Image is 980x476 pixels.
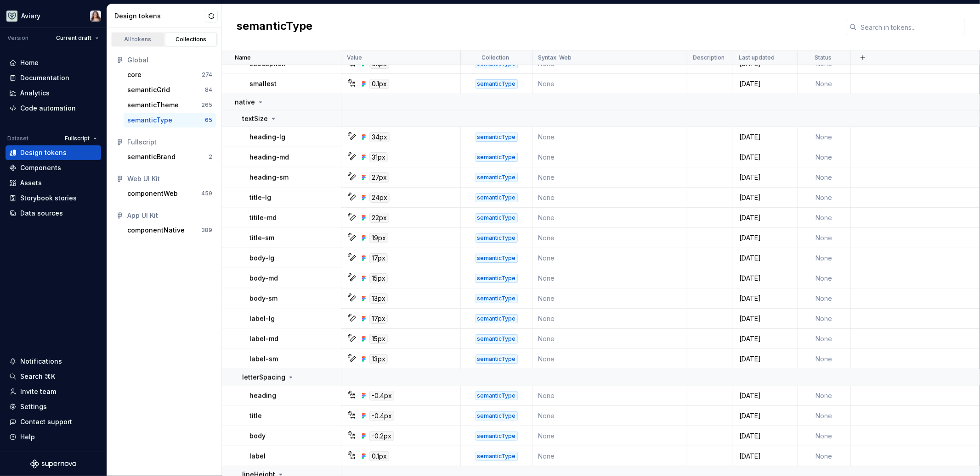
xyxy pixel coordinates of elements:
img: Brittany Hogg [90,11,101,22]
div: semanticGrid [127,85,170,94]
a: Assets [6,176,101,190]
div: 65 [205,116,212,124]
button: Help [6,430,101,444]
td: None [798,74,851,94]
p: Last updated [739,54,775,61]
p: heading-md [249,153,289,162]
a: semanticTheme265 [124,98,216,112]
a: Analytics [6,86,101,100]
button: Notifications [6,354,101,369]
p: heading-sm [249,173,289,182]
a: Home [6,55,101,70]
p: body [249,432,266,441]
div: Assets [20,178,42,188]
button: Search ⌘K [6,369,101,384]
a: Invite team [6,384,101,399]
div: [DATE] [734,294,797,303]
p: letterSpacing [242,373,285,382]
div: [DATE] [734,213,797,222]
p: textSize [242,114,268,123]
button: semanticGrid84 [124,83,216,97]
div: 15px [369,273,388,283]
p: Status [815,54,832,61]
div: 24px [369,193,390,203]
div: Version [7,34,28,42]
div: semanticType [476,391,518,400]
p: Collection [482,54,510,61]
td: None [532,329,687,349]
a: Design tokens [6,145,101,160]
div: [DATE] [734,452,797,461]
div: 34px [369,132,390,142]
a: Documentation [6,71,101,85]
p: Name [235,54,251,61]
div: 13px [369,293,388,304]
p: Value [347,54,362,61]
div: 17px [369,253,388,263]
div: Design tokens [20,148,67,157]
td: None [532,406,687,426]
div: 0.1px [369,451,389,461]
div: 84 [205,86,212,94]
p: label-md [249,334,278,343]
div: semanticType [476,133,518,142]
td: None [798,188,851,208]
p: Description [693,54,725,61]
td: None [532,188,687,208]
td: None [798,309,851,329]
div: 22px [369,213,389,223]
td: None [798,248,851,268]
div: Fullscript [127,138,212,147]
p: title-sm [249,233,274,243]
div: [DATE] [734,254,797,263]
div: Data sources [20,209,63,218]
a: Settings [6,399,101,414]
p: body-lg [249,254,274,263]
div: semanticType [476,411,518,421]
button: Fullscript [61,132,101,145]
td: None [532,127,687,147]
td: None [532,167,687,188]
p: Syntax: Web [538,54,572,61]
div: Code automation [20,104,76,113]
td: None [798,386,851,406]
svg: Supernova Logo [30,459,76,469]
p: heading [249,391,276,400]
td: None [532,208,687,228]
button: Current draft [52,32,103,44]
div: semanticType [476,452,518,461]
div: 13px [369,354,388,364]
div: semanticType [476,354,518,364]
div: semanticTheme [127,100,179,110]
h2: semanticType [237,19,312,35]
div: semanticType [476,432,518,441]
div: [DATE] [734,411,797,421]
div: [DATE] [734,133,797,142]
div: Home [20,58,39,67]
td: None [532,268,687,288]
div: semanticBrand [127,152,176,161]
img: 256e2c79-9abd-4d59-8978-03feab5a3943.png [6,11,17,22]
button: semanticBrand2 [124,149,216,164]
p: titile-md [249,213,277,222]
td: None [798,268,851,288]
div: 19px [369,233,388,243]
div: [DATE] [734,173,797,182]
button: componentNative389 [124,223,216,238]
div: Search ⌘K [20,372,55,381]
td: None [798,349,851,369]
td: None [798,446,851,466]
div: core [127,70,142,79]
div: Dataset [7,135,28,142]
div: [DATE] [734,233,797,243]
p: label [249,452,266,461]
div: Settings [20,402,47,411]
td: None [798,167,851,188]
div: Aviary [21,11,40,21]
button: componentWeb459 [124,186,216,201]
div: 2 [209,153,212,161]
td: None [532,426,687,446]
div: 265 [201,101,212,109]
td: None [532,386,687,406]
